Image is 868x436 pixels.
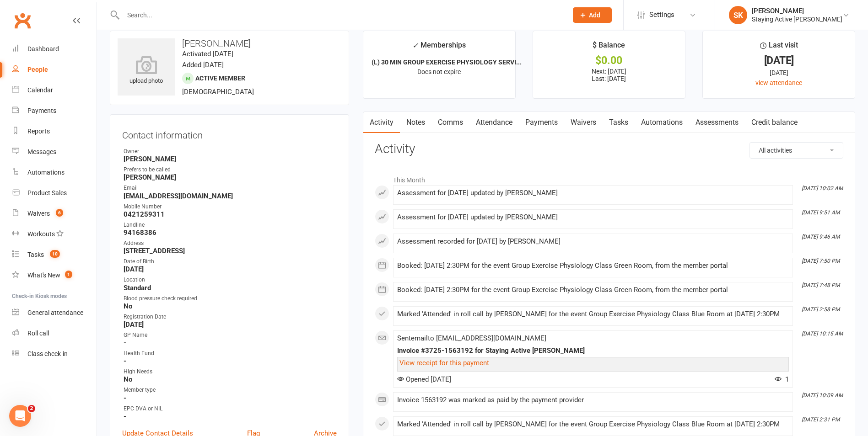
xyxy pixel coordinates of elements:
[27,271,60,279] div: What's New
[711,56,846,65] div: [DATE]
[397,310,789,318] div: Marked 'Attended' in roll call by [PERSON_NAME] for the event Group Exercise Physiology Class Blu...
[802,258,840,264] i: [DATE] 7:50 PM
[27,230,55,238] div: Workouts
[12,59,97,80] a: People
[400,112,431,133] a: Notes
[11,9,34,32] a: Clubworx
[9,405,31,427] iframe: Intercom live chat
[729,6,747,24] div: SK
[124,155,337,163] strong: [PERSON_NAME]
[27,330,49,337] div: Roll call
[124,302,337,310] strong: No
[397,375,451,383] span: Opened [DATE]
[745,112,804,133] a: Credit balance
[802,330,843,337] i: [DATE] 10:15 AM
[27,309,83,316] div: General attendance
[593,39,625,56] div: $ Balance
[412,41,418,50] i: ✓
[27,45,59,53] div: Dashboard
[124,257,337,266] div: Date of Birth
[27,148,56,155] div: Messages
[124,202,337,211] div: Mobile Number
[124,221,337,229] div: Landline
[397,334,546,342] span: Sent email to [EMAIL_ADDRESS][DOMAIN_NAME]
[182,50,233,58] time: Activated [DATE]
[399,359,489,367] a: View receipt for this payment
[397,189,789,197] div: Assessment for [DATE] updated by [PERSON_NAME]
[118,38,341,48] h3: [PERSON_NAME]
[635,112,689,133] a: Automations
[802,392,843,399] i: [DATE] 10:09 AM
[775,375,789,383] span: 1
[124,339,337,347] strong: -
[649,5,674,25] span: Settings
[124,147,337,156] div: Owner
[124,229,337,237] strong: 94168386
[397,238,789,245] div: Assessment recorded for [DATE] by [PERSON_NAME]
[56,209,63,217] span: 6
[12,39,97,59] a: Dashboard
[469,112,519,133] a: Attendance
[397,347,789,355] div: Invoice #3725-1563192 for Staying Active [PERSON_NAME]
[124,294,337,303] div: Blood pressure check required
[802,234,840,240] i: [DATE] 9:46 AM
[397,286,789,294] div: Booked: [DATE] 2:30PM for the event Group Exercise Physiology Class Green Room, from the member p...
[417,68,461,75] span: Does not expire
[802,416,840,423] i: [DATE] 2:31 PM
[27,66,48,73] div: People
[124,349,337,358] div: Health Fund
[124,331,337,340] div: GP Name
[12,121,97,142] a: Reports
[122,127,337,140] h3: Contact information
[802,282,840,288] i: [DATE] 7:48 PM
[12,224,97,245] a: Workouts
[12,203,97,224] a: Waivers 6
[27,86,53,94] div: Calendar
[27,169,65,176] div: Automations
[124,284,337,292] strong: Standard
[27,350,68,357] div: Class check-in
[27,251,44,258] div: Tasks
[752,7,842,15] div: [PERSON_NAME]
[124,192,337,200] strong: [EMAIL_ADDRESS][DOMAIN_NAME]
[431,112,469,133] a: Comms
[12,101,97,121] a: Payments
[27,189,67,197] div: Product Sales
[12,323,97,344] a: Roll call
[589,11,600,19] span: Add
[12,80,97,101] a: Calendar
[27,128,50,135] div: Reports
[124,375,337,383] strong: No
[603,112,635,133] a: Tasks
[541,68,677,82] p: Next: [DATE] Last: [DATE]
[363,112,400,133] a: Activity
[124,184,337,192] div: Email
[124,320,337,329] strong: [DATE]
[124,367,337,376] div: High Needs
[124,412,337,420] strong: -
[124,265,337,273] strong: [DATE]
[12,265,97,286] a: What's New1
[372,58,522,66] strong: (L) 30 MIN GROUP EXERCISE PHYSIOLOGY SERVI...
[397,213,789,221] div: Assessment for [DATE] updated by [PERSON_NAME]
[195,74,245,82] span: Active member
[760,39,798,56] div: Last visit
[124,357,337,365] strong: -
[124,210,337,218] strong: 0421259311
[12,162,97,183] a: Automations
[124,404,337,413] div: EPC DVA or NIL
[124,313,337,321] div: Registration Date
[689,112,745,133] a: Assessments
[118,56,175,86] div: upload photo
[397,420,789,428] div: Marked 'Attended' in roll call by [PERSON_NAME] for the event Group Exercise Physiology Class Blu...
[12,183,97,203] a: Product Sales
[124,394,337,402] strong: -
[711,68,846,78] div: [DATE]
[541,56,677,65] div: $0.00
[28,405,35,412] span: 2
[802,185,843,191] i: [DATE] 10:02 AM
[12,303,97,323] a: General attendance kiosk mode
[755,79,802,86] a: view attendance
[375,142,843,156] h3: Activity
[124,173,337,181] strong: [PERSON_NAME]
